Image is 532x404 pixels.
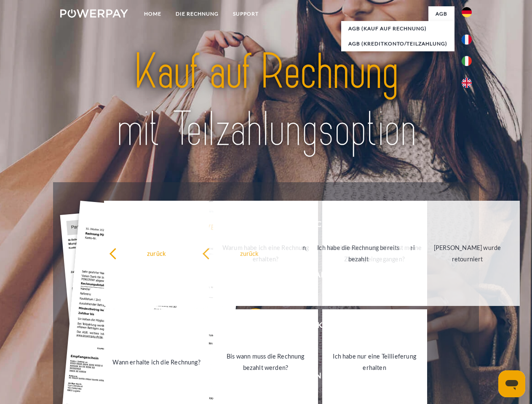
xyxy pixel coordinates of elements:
a: AGB (Kauf auf Rechnung) [341,21,454,36]
img: title-powerpay_de.svg [80,40,452,161]
img: de [462,7,472,17]
div: Bis wann muss die Rechnung bezahlt werden? [218,351,313,373]
div: Ich habe nur eine Teillieferung erhalten [327,351,422,373]
img: it [462,56,472,66]
a: SUPPORT [226,6,266,21]
img: en [462,78,472,88]
div: zurück [202,247,297,259]
img: logo-powerpay-white.svg [60,9,128,18]
div: Wann erhalte ich die Rechnung? [109,356,204,367]
iframe: Schaltfläche zum Öffnen des Messaging-Fensters [498,370,525,397]
div: [PERSON_NAME] wurde retourniert [420,242,515,265]
a: agb [428,6,454,21]
a: AGB (Kreditkonto/Teilzahlung) [341,36,454,51]
img: fr [462,35,472,45]
div: zurück [109,247,204,259]
a: DIE RECHNUNG [168,6,226,21]
div: Ich habe die Rechnung bereits bezahlt [311,242,406,265]
a: Home [137,6,168,21]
